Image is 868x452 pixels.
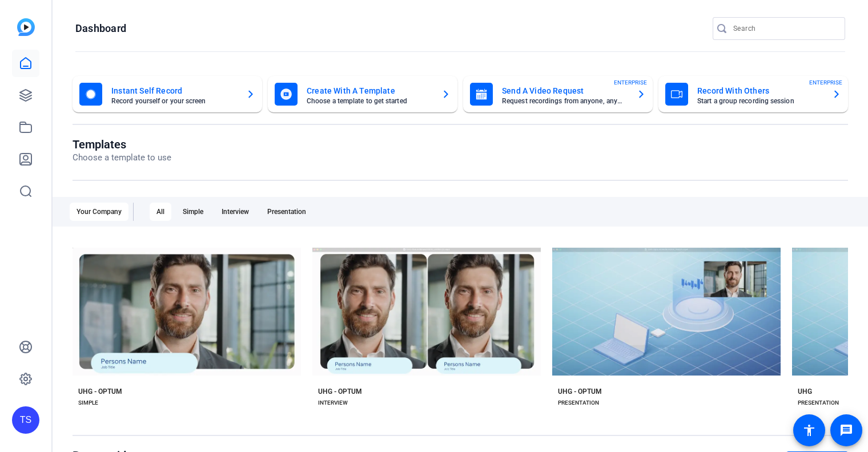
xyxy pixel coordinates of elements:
[809,78,842,87] span: ENTERPRISE
[798,387,812,396] div: UHG
[176,203,210,221] div: Simple
[268,76,457,112] button: Create With A TemplateChoose a template to get started
[463,76,653,112] button: Send A Video RequestRequest recordings from anyone, anywhereENTERPRISE
[658,76,848,112] button: Record With OthersStart a group recording sessionENTERPRISE
[318,387,362,396] div: UHG - OPTUM
[78,398,98,407] div: SIMPLE
[558,387,602,396] div: UHG - OPTUM
[502,84,628,98] mat-card-title: Send A Video Request
[111,84,237,98] mat-card-title: Instant Self Record
[260,203,313,221] div: Presentation
[502,98,628,104] mat-card-subtitle: Request recordings from anyone, anywhere
[73,76,262,112] button: Instant Self RecordRecord yourself or your screen
[318,398,348,407] div: INTERVIEW
[12,406,39,434] div: TS
[697,98,823,104] mat-card-subtitle: Start a group recording session
[78,387,122,396] div: UHG - OPTUM
[307,84,432,98] mat-card-title: Create With A Template
[73,151,171,164] p: Choose a template to use
[150,203,171,221] div: All
[73,138,171,151] h1: Templates
[839,423,853,437] mat-icon: message
[697,84,823,98] mat-card-title: Record With Others
[802,423,816,437] mat-icon: accessibility
[798,398,839,407] div: PRESENTATION
[215,203,256,221] div: Interview
[614,78,647,87] span: ENTERPRISE
[111,98,237,104] mat-card-subtitle: Record yourself or your screen
[75,22,126,35] h1: Dashboard
[70,203,128,221] div: Your Company
[733,22,836,35] input: Search
[307,98,432,104] mat-card-subtitle: Choose a template to get started
[17,18,35,36] img: blue-gradient.svg
[558,398,599,407] div: PRESENTATION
